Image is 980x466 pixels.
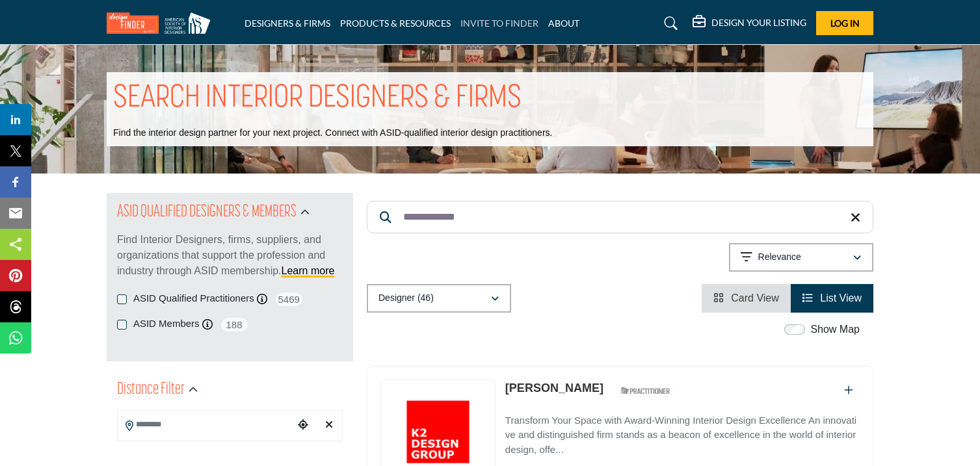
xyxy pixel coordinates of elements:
[713,292,779,304] a: View Card
[729,243,873,272] button: Relevance
[652,13,686,34] a: Search
[505,413,860,458] p: Transform Your Space with Award-Winning Interior Design Excellence An innovative and distinguishe...
[816,11,873,35] button: Log In
[282,265,335,276] a: Learn more
[802,292,862,304] a: View List
[505,406,860,458] a: Transform Your Space with Award-Winning Interior Design Excellence An innovative and distinguishe...
[791,284,873,313] li: List View
[293,411,313,439] div: Choose your current location
[830,18,860,29] span: Log In
[616,383,674,399] img: ASID Qualified Practitioners Badge Icon
[810,322,860,337] label: Show Map
[378,292,434,305] p: Designer (46)
[367,201,873,233] input: Search Keyword
[820,292,862,304] span: List View
[117,378,185,402] h2: Distance Filter
[117,294,127,304] input: ASID Qualified Practitioners checkbox
[460,18,538,29] a: INVITE TO FINDER
[117,201,297,224] h2: ASID QUALIFIED DESIGNERS & MEMBERS
[693,16,806,31] div: DESIGN YOUR LISTING
[367,284,511,313] button: Designer (46)
[245,18,330,29] a: DESIGNERS & FIRMS
[731,292,779,304] span: Card View
[505,382,603,395] a: [PERSON_NAME]
[117,232,343,279] p: Find Interior Designers, firms, suppliers, and organizations that support the profession and indu...
[274,291,304,307] span: 5469
[133,317,200,331] label: ASID Members
[113,127,552,140] p: Find the interior design partner for your next project. Connect with ASID-qualified interior desi...
[107,12,217,34] img: Site Logo
[340,18,451,29] a: PRODUCTS & RESOURCES
[319,411,339,439] div: Clear search location
[844,385,853,396] a: Add To List
[113,79,522,119] h1: SEARCH INTERIOR DESIGNERS & FIRMS
[133,291,254,306] label: ASID Qualified Practitioners
[711,17,806,29] h5: DESIGN YOUR LISTING
[702,284,791,313] li: Card View
[220,317,249,333] span: 188
[505,380,603,397] p: Jenny Provost
[548,18,579,29] a: ABOUT
[118,412,293,437] input: Search Location
[117,320,127,330] input: ASID Members checkbox
[758,251,801,264] p: Relevance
